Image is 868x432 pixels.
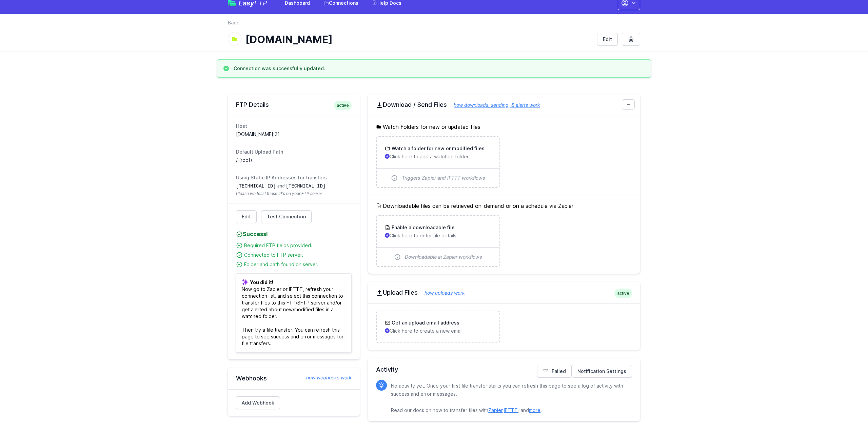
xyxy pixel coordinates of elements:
[236,183,276,189] code: [TECHNICAL_ID]
[390,224,455,231] h3: Enable a downloadable file
[236,157,352,163] dd: / (root)
[245,33,592,45] h1: [DOMAIN_NAME]
[236,396,280,409] a: Add Webhook
[236,210,257,223] a: Edit
[418,290,465,296] a: how uploads work
[385,328,491,334] p: Click here to create a new email
[376,101,632,109] h2: Download / Send Files
[377,137,499,187] a: Watch a folder for new or modified files Click here to add a watched folder Triggers Zapier and I...
[529,407,540,413] a: more
[447,102,540,108] a: how downloads, sending, & alerts work
[250,279,273,285] b: You did it!
[391,382,627,414] p: No activity yet. Once your first file transfer starts you can refresh this page to see a log of a...
[236,191,352,196] span: Please whitelist these IP's on your FTP server
[277,183,284,189] span: and
[385,232,491,239] p: Click here to enter file details
[236,273,352,353] p: Now go to Zapier or IFTTT, refresh your connection list, and select this connection to transfer f...
[228,19,640,30] nav: Breadcrumb
[236,131,352,138] dd: [DOMAIN_NAME]:21
[334,101,352,110] span: active
[236,101,352,109] h2: FTP Details
[236,374,352,382] h2: Webhooks
[405,254,482,260] span: Downloadable in Zapier workflows
[504,407,518,413] a: IFTTT
[236,123,352,130] dt: Host
[376,365,632,374] h2: Activity
[228,19,239,26] a: Back
[236,174,352,181] dt: Using Static IP Addresses for transfers
[244,242,352,249] div: Required FTP fields provided.
[377,311,499,342] a: Get an upload email address Click here to create a new email
[402,175,485,181] span: Triggers Zapier and IFTTT workflows
[537,365,572,378] a: Failed
[385,153,491,160] p: Click here to add a watched folder
[377,216,499,266] a: Enable a downloadable file Click here to enter file details Downloadable in Zapier workflows
[286,183,326,189] code: [TECHNICAL_ID]
[597,33,618,46] a: Edit
[236,149,352,155] dt: Default Upload Path
[376,202,632,210] h5: Downloadable files can be retrieved on-demand or on a schedule via Zapier
[614,289,632,298] span: active
[376,289,632,297] h2: Upload Files
[236,230,352,238] h4: Success!
[299,374,352,381] a: how webhooks work
[244,261,352,268] div: Folder and path found on server.
[234,65,325,72] h3: Connection was successfully updated.
[261,210,312,223] a: Test Connection
[267,213,306,220] span: Test Connection
[244,252,352,258] div: Connected to FTP server.
[488,407,502,413] a: Zapier
[390,145,485,152] h3: Watch a folder for new or modified files
[572,365,632,378] a: Notification Settings
[390,319,459,326] h3: Get an upload email address
[376,123,632,131] h5: Watch Folders for new or updated files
